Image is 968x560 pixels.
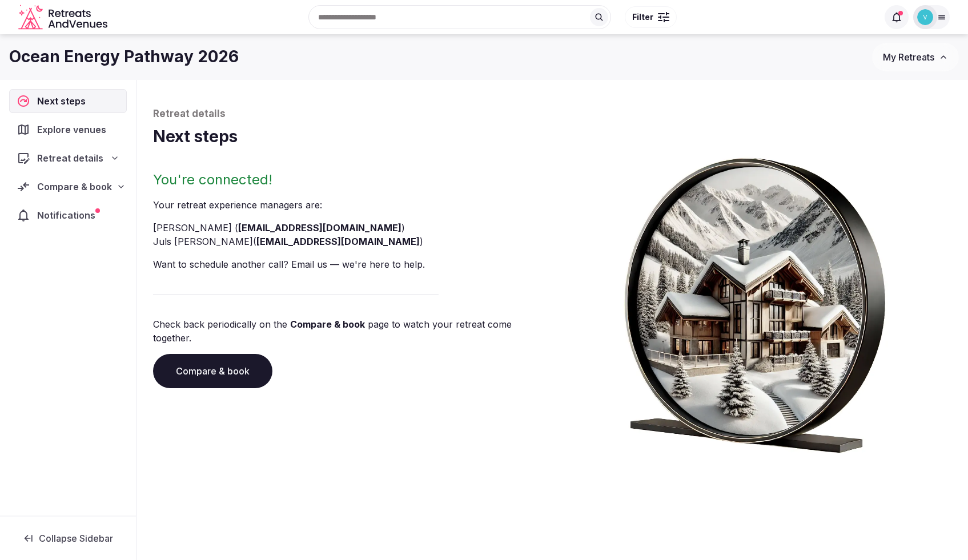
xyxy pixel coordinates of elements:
[153,317,548,345] p: Check back periodically on the page to watch your retreat come together.
[153,126,953,148] h1: Next steps
[39,533,113,544] span: Collapse Sidebar
[18,5,110,30] svg: Retreats and Venues company logo
[37,208,100,222] span: Notifications
[37,151,103,165] span: Retreat details
[153,257,548,271] p: Want to schedule another call? Email us — we're here to help.
[153,171,548,189] h2: You're connected!
[153,107,953,121] p: Retreat details
[153,221,548,235] li: [PERSON_NAME] ( )
[9,526,127,551] button: Collapse Sidebar
[632,11,653,23] span: Filter
[37,94,90,108] span: Next steps
[883,51,934,63] span: My Retreats
[153,198,548,212] p: Your retreat experience manager s are :
[9,89,127,113] a: Next steps
[9,46,239,68] h1: Ocean Energy Pathway 2026
[872,43,959,71] button: My Retreats
[18,5,110,30] a: Visit the homepage
[153,235,548,248] li: Juls [PERSON_NAME] ( )
[9,118,127,142] a: Explore venues
[256,236,420,247] a: [EMAIL_ADDRESS][DOMAIN_NAME]
[37,180,112,194] span: Compare & book
[37,123,111,136] span: Explore venues
[153,354,272,388] a: Compare & book
[9,203,127,227] a: Notifications
[603,148,907,453] img: Winter chalet retreat in picture frame
[290,319,365,330] a: Compare & book
[238,222,401,233] a: [EMAIL_ADDRESS][DOMAIN_NAME]
[917,9,933,25] img: vivienne
[625,6,677,28] button: Filter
